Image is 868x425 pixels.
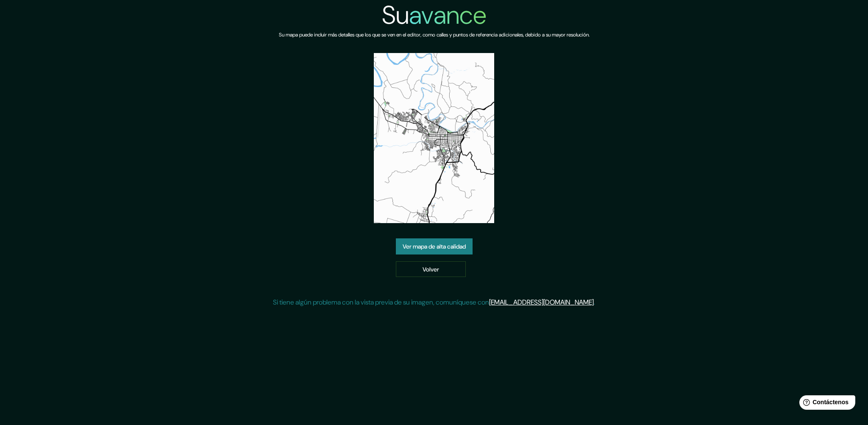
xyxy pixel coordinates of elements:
[594,298,595,307] font: .
[489,298,594,307] a: [EMAIL_ADDRESS][DOMAIN_NAME]
[279,31,590,38] font: Su mapa puede incluir más detalles que los que se ven en el editor, como calles y puntos de refer...
[403,243,466,250] font: Ver mapa de alta calidad
[396,238,473,254] a: Ver mapa de alta calidad
[793,392,859,416] iframe: Lanzador de widgets de ayuda
[396,261,466,277] a: Volver
[423,266,439,273] font: Volver
[273,298,489,307] font: Si tiene algún problema con la vista previa de su imagen, comuníquese con
[374,53,494,223] img: vista previa del mapa creado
